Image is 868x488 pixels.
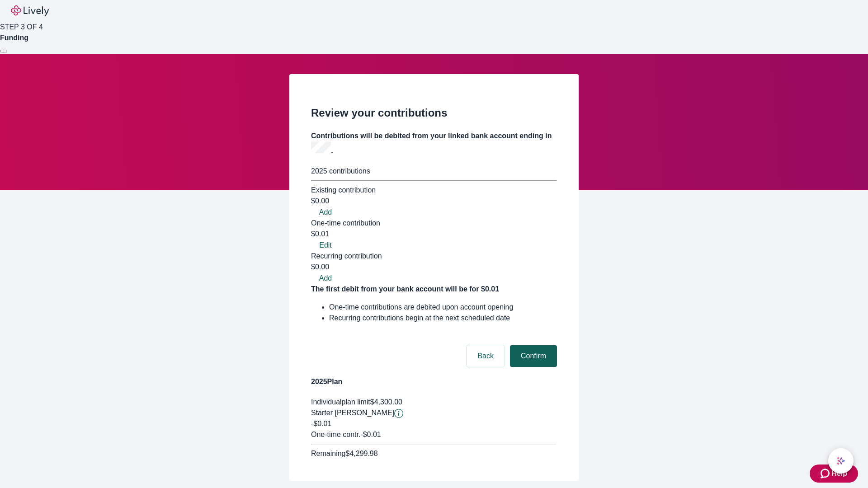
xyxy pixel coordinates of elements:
div: $0.00 [311,196,557,206]
li: Recurring contributions begin at the next scheduled date [329,313,557,324]
span: One-time contr. [311,431,360,438]
div: Existing contribution [311,185,557,196]
span: Help [831,468,847,479]
span: - $0.01 [360,431,381,438]
h4: 2025 Plan [311,376,557,387]
li: One-time contributions are debited upon account opening [329,302,557,313]
strong: The first debit from your bank account will be for $0.01 [311,285,499,293]
div: 2025 contributions [311,166,557,177]
span: -$0.01 [311,420,331,427]
div: $0.00 [311,262,557,272]
svg: Lively AI Assistant [836,456,845,465]
span: $4,300.00 [370,398,402,406]
span: Individual plan limit [311,398,370,406]
button: Add [311,207,340,218]
h2: Review your contributions [311,105,557,121]
button: Confirm [510,345,557,367]
span: Starter [PERSON_NAME] [311,409,394,417]
div: $0.01 [311,229,557,239]
button: Add [311,273,340,284]
div: Recurring contribution [311,251,557,262]
button: chat [828,448,854,474]
svg: Zendesk support icon [821,468,831,479]
div: One-time contribution [311,218,557,229]
h4: Contributions will be debited from your linked bank account ending in . [311,131,557,156]
button: Lively will contribute $0.01 to establish your account [394,409,403,418]
button: Back [467,345,505,367]
img: Lively [11,5,49,16]
button: Zendesk support iconHelp [810,465,858,483]
svg: Starter penny details [394,409,403,418]
span: Remaining [311,450,345,457]
span: $4,299.98 [345,450,377,457]
button: Edit [311,240,340,251]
